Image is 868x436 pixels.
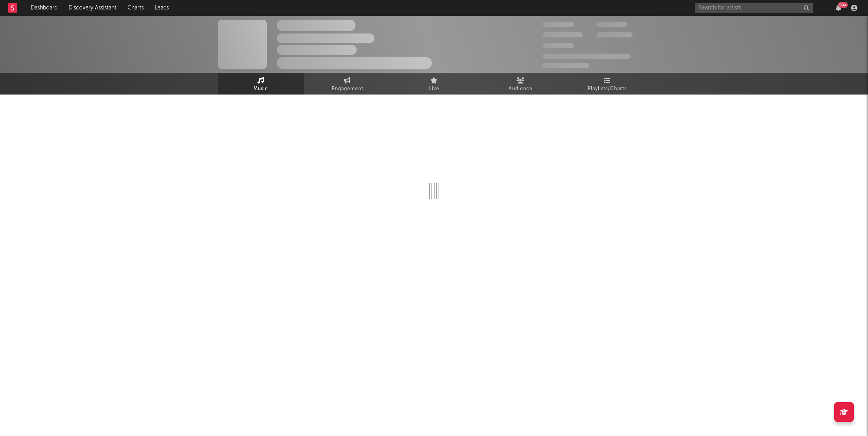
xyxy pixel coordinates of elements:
span: 1,000,000 [596,32,633,37]
span: Music [254,84,268,94]
button: 99+ [836,5,841,11]
a: Music [218,73,304,95]
a: Audience [477,73,564,95]
a: Playlists/Charts [564,73,651,95]
span: Playlists/Charts [588,84,627,94]
span: 50,000,000 [542,32,583,37]
span: Audience [509,84,533,94]
span: 100,000 [596,22,627,27]
span: Engagement [332,84,363,94]
input: Search for artists [695,3,813,13]
span: 50,000,000 Monthly Listeners [542,54,631,59]
a: Live [391,73,477,95]
span: Jump Score: 85.0 [542,63,589,68]
span: 300,000 [542,22,574,27]
span: Live [429,84,439,94]
span: 100,000 [542,43,574,48]
div: 99 + [838,2,848,8]
a: Engagement [304,73,391,95]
